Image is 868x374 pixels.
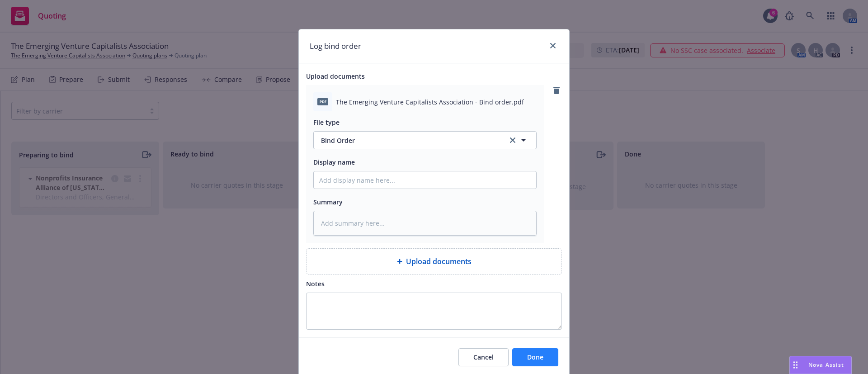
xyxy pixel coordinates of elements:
[306,72,365,80] span: Upload documents
[313,158,355,166] span: Display name
[321,136,498,145] span: Bind Order
[306,248,562,275] div: Upload documents
[473,353,494,361] span: Cancel
[310,40,361,52] h1: Log bind order
[512,348,558,366] button: Done
[314,171,536,189] input: Add display name here...
[336,97,524,107] span: The Emerging Venture Capitalists Association - Bind order.pdf
[406,256,472,267] span: Upload documents
[313,118,340,127] span: File type
[789,356,852,374] button: Nova Assist
[313,198,343,206] span: Summary
[790,356,801,374] div: Drag to move
[551,85,562,96] a: remove
[808,361,844,369] span: Nova Assist
[527,353,543,361] span: Done
[458,348,509,366] button: Cancel
[313,131,537,149] button: Bind Orderclear selection
[306,279,325,288] span: Notes
[507,135,518,146] a: clear selection
[547,40,558,51] a: close
[317,98,328,105] span: pdf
